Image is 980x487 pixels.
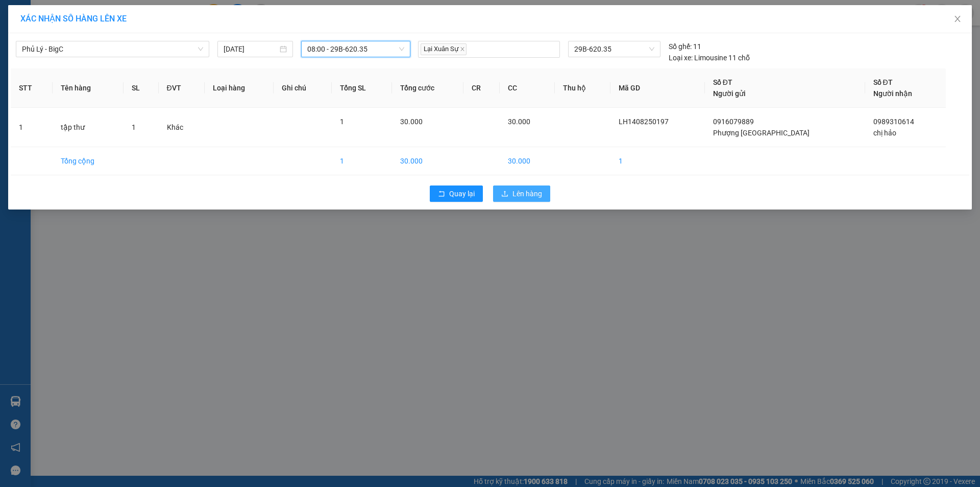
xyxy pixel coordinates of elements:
[873,78,893,86] span: Số ĐT
[96,68,157,79] span: LH1408250200
[555,68,610,108] th: Thu hộ
[713,129,810,137] span: Phượng [GEOGRAPHIC_DATA]
[205,68,274,108] th: Loại hàng
[500,68,555,108] th: CC
[400,118,423,126] span: 30.000
[332,147,392,175] td: 1
[953,15,962,23] span: close
[508,118,530,126] span: 30.000
[873,118,914,126] span: 0989310614
[4,36,6,88] img: logo
[619,118,669,126] span: LH1408250197
[460,47,465,52] span: close
[132,123,136,131] span: 1
[53,147,124,175] td: Tổng cộng
[669,52,750,63] div: Limousine 11 chỗ
[421,43,467,55] span: Lại Xuân Sự
[124,68,158,108] th: SL
[22,41,203,57] span: Phủ Lý - BigC
[873,89,912,98] span: Người nhận
[669,52,693,63] span: Loại xe:
[224,43,278,55] input: 14/08/2025
[20,14,127,24] span: XÁC NHẬN SỐ HÀNG LÊN XE
[873,129,896,137] span: chị hảo
[713,89,746,98] span: Người gửi
[713,78,732,86] span: Số ĐT
[392,147,464,175] td: 30.000
[11,68,53,108] th: STT
[500,147,555,175] td: 30.000
[53,68,124,108] th: Tên hàng
[438,190,445,198] span: rollback
[463,68,500,108] th: CR
[159,68,205,108] th: ĐVT
[7,44,95,80] span: Chuyển phát nhanh: [GEOGRAPHIC_DATA] - [GEOGRAPHIC_DATA]
[501,190,508,198] span: upload
[340,118,344,126] span: 1
[392,68,464,108] th: Tổng cước
[943,5,972,34] button: Close
[9,8,92,41] strong: CÔNG TY TNHH DỊCH VỤ DU LỊCH THỜI ĐẠI
[159,108,205,147] td: Khác
[574,41,654,57] span: 29B-620.35
[669,41,692,52] span: Số ghế:
[274,68,332,108] th: Ghi chú
[11,108,53,147] td: 1
[610,68,705,108] th: Mã GD
[430,185,483,202] button: rollbackQuay lại
[669,41,701,52] div: 11
[610,147,705,175] td: 1
[53,108,124,147] td: tập thư
[307,41,404,57] span: 08:00 - 29B-620.35
[713,118,754,126] span: 0916079889
[512,188,542,199] span: Lên hàng
[449,188,475,199] span: Quay lại
[493,185,550,202] button: uploadLên hàng
[332,68,392,108] th: Tổng SL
